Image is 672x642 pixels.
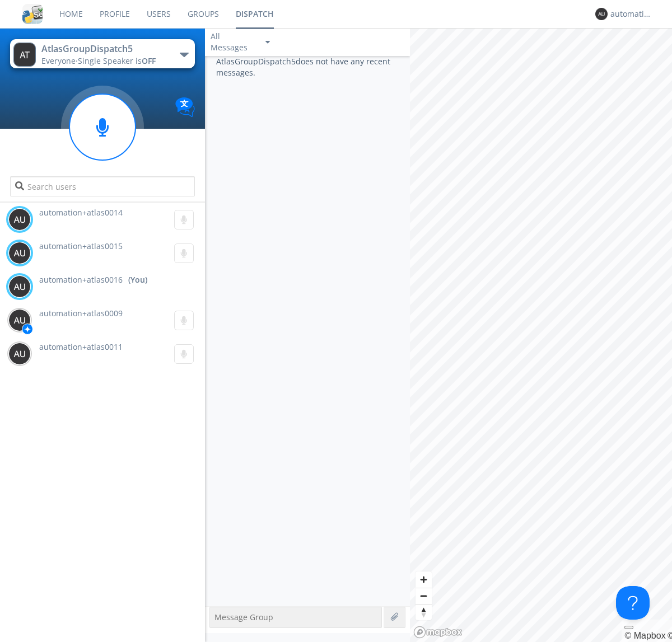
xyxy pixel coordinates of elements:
span: Zoom out [416,588,432,604]
span: automation+atlas0014 [39,207,123,218]
div: automation+atlas0016 [610,8,652,20]
img: 373638.png [8,208,31,231]
img: Translation enabled [175,97,195,117]
span: OFF [142,55,156,66]
div: All Messages [211,31,255,53]
iframe: Toggle Customer Support [616,586,650,620]
button: Zoom in [416,571,432,588]
input: Search users [10,176,194,196]
div: AtlasGroupDispatch5 does not have any recent messages. [205,56,410,606]
a: Mapbox logo [413,626,463,639]
img: 373638.png [8,275,31,298]
span: automation+atlas0015 [39,241,123,251]
img: cddb5a64eb264b2086981ab96f4c1ba7 [22,4,43,24]
img: 373638.png [8,343,31,365]
button: Toggle attribution [624,626,633,629]
img: caret-down-sm.svg [265,41,270,44]
button: AtlasGroupDispatch5Everyone·Single Speaker isOFF [10,39,194,68]
img: 373638.png [8,242,31,264]
span: automation+atlas0009 [39,308,123,318]
div: Everyone · [41,55,167,67]
a: Mapbox [624,631,665,640]
span: automation+atlas0016 [39,274,123,285]
button: Zoom out [416,588,432,604]
img: 373638.png [595,8,608,20]
button: Reset bearing to north [416,604,432,620]
img: 373638.png [13,43,36,67]
div: AtlasGroupDispatch5 [41,43,167,55]
div: (You) [128,274,147,285]
span: automation+atlas0011 [39,341,123,352]
span: Single Speaker is [78,55,156,66]
img: 373638.png [8,309,31,331]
